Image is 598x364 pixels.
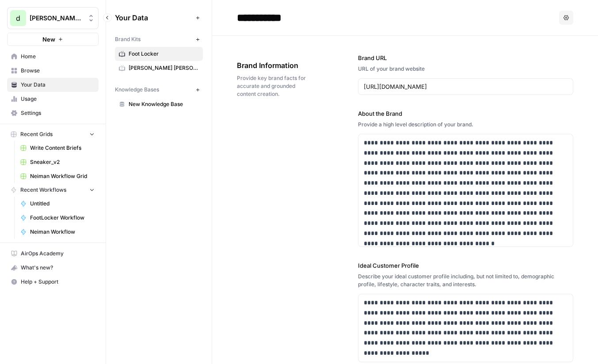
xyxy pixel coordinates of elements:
[7,261,99,275] button: What's new?
[358,261,573,270] label: Ideal Customer Profile
[358,109,573,118] label: About the Brand
[20,130,53,138] span: Recent Grids
[7,128,99,141] button: Recent Grids
[115,86,159,94] span: Knowledge Bases
[30,200,95,208] span: Untitled
[358,273,573,288] div: Describe your ideal customer profile including, but not limited to, demographic profile, lifestyl...
[7,92,99,106] a: Usage
[16,211,99,225] a: FootLocker Workflow
[16,169,99,183] a: Neiman Workflow Grid
[7,275,99,289] button: Help + Support
[115,47,203,61] a: Foot Locker
[358,53,573,62] label: Brand URL
[30,14,83,23] span: [PERSON_NAME]-testing-0
[115,12,192,23] span: Your Data
[21,67,95,75] span: Browse
[7,7,99,29] button: Workspace: dmitriy-testing-0
[358,121,573,129] div: Provide a high level description of your brand.
[21,278,95,286] span: Help + Support
[30,144,95,152] span: Write Content Briefs
[30,158,95,166] span: Sneaker_v2
[20,186,66,194] span: Recent Workflows
[21,109,95,117] span: Settings
[16,197,99,211] a: Untitled
[115,97,203,111] a: New Knowledge Base
[21,250,95,258] span: AirOps Academy
[7,183,99,197] button: Recent Workflows
[364,82,568,91] input: www.sundaysoccer.com
[237,60,309,71] span: Brand Information
[16,13,20,23] span: d
[21,53,95,61] span: Home
[7,49,99,64] a: Home
[21,81,95,89] span: Your Data
[7,33,99,46] button: New
[7,64,99,78] a: Browse
[16,141,99,155] a: Write Content Briefs
[42,35,55,44] span: New
[358,65,573,73] div: URL of your brand website
[129,64,199,72] span: [PERSON_NAME] [PERSON_NAME]
[7,78,99,92] a: Your Data
[30,172,95,180] span: Neiman Workflow Grid
[237,74,309,98] span: Provide key brand facts for accurate and grounded content creation.
[16,225,99,239] a: Neiman Workflow
[7,106,99,120] a: Settings
[30,228,95,236] span: Neiman Workflow
[30,214,95,222] span: FootLocker Workflow
[129,100,199,108] span: New Knowledge Base
[16,155,99,169] a: Sneaker_v2
[8,261,98,274] div: What's new?
[129,50,199,58] span: Foot Locker
[115,35,141,43] span: Brand Kits
[21,95,95,103] span: Usage
[115,61,203,75] a: [PERSON_NAME] [PERSON_NAME]
[7,246,99,261] a: AirOps Academy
